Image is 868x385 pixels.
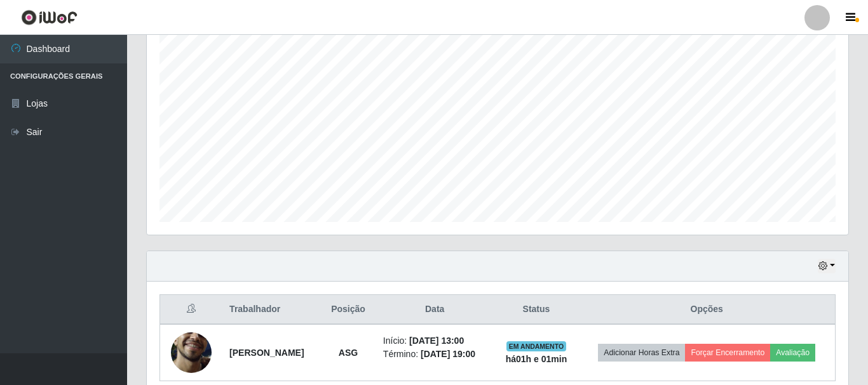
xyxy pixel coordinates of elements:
time: [DATE] 19:00 [421,349,475,359]
button: Avaliação [770,344,815,362]
strong: ASG [339,348,358,358]
button: Adicionar Horas Extra [598,344,685,362]
th: Opções [578,295,835,325]
li: Início: [383,334,487,348]
th: Status [494,295,578,325]
span: EM ANDAMENTO [506,341,567,351]
img: CoreUI Logo [21,10,78,25]
th: Posição [321,295,376,325]
strong: [PERSON_NAME] [229,348,304,358]
button: Forçar Encerramento [685,344,770,362]
th: Trabalhador [222,295,321,325]
li: Término: [383,348,487,361]
th: Data [376,295,494,325]
time: [DATE] 13:00 [409,336,464,346]
strong: há 01 h e 01 min [506,354,567,364]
